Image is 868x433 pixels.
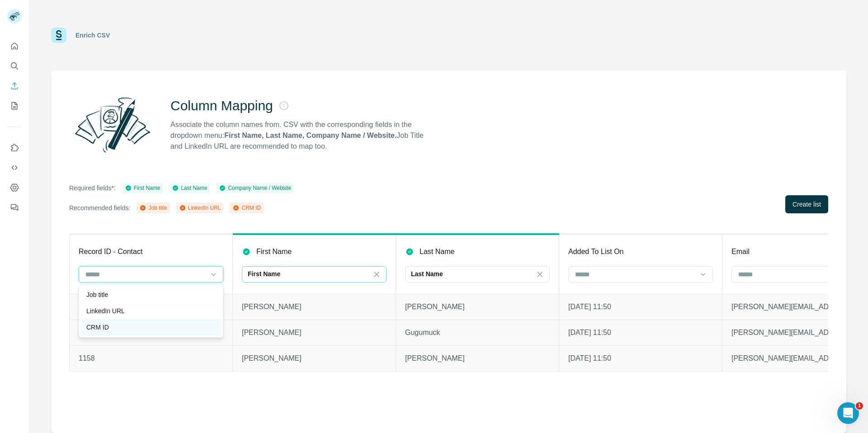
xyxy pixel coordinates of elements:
p: Added To List On [568,246,623,257]
p: [PERSON_NAME] [242,301,387,312]
div: First Name [125,184,160,192]
p: [PERSON_NAME] [242,353,387,364]
button: Home [142,4,159,21]
iframe: Intercom live chat [837,402,859,424]
button: Contact Support [48,284,113,302]
button: Use Surfe API [7,160,22,176]
p: LinkedIn URL [86,306,125,315]
p: CRM ID [86,323,109,332]
h2: Column Mapping [170,98,273,114]
img: Surfe Logo [51,28,66,43]
div: LinkedIn URL [179,204,221,212]
button: Search [7,58,22,74]
button: Create list [785,195,828,213]
div: Enrich CSV [75,31,110,40]
div: Last Name [172,184,207,192]
p: [PERSON_NAME] [242,327,387,338]
span: 1 [856,402,863,409]
p: Last Name [411,269,443,278]
button: Feedback [7,199,22,216]
button: Talk to Sales [116,284,169,302]
img: Profile image for FinAI [26,5,40,19]
p: [PERSON_NAME] [405,301,550,312]
button: Enrich CSV [7,78,22,94]
p: First Name [256,246,292,257]
p: [DATE] 11:50 [568,301,713,312]
img: Surfe Illustration - Column Mapping [69,92,156,157]
button: My lists [7,98,22,114]
p: Record ID - Contact [79,246,142,257]
p: First Name [248,269,280,278]
p: Required fields*: [69,184,116,193]
p: Email [731,246,750,257]
p: Gugumuck [405,327,550,338]
button: Use Surfe on LinkedIn [7,140,22,156]
div: Hello ☀️ ​ Need help with Sales or Support? We've got you covered! [14,41,141,76]
div: FinAI • 20m ago [14,83,59,89]
p: [DATE] 11:50 [568,353,713,364]
button: Quick start [7,38,22,54]
p: [PERSON_NAME] [405,353,550,364]
button: Dashboard [7,179,22,196]
div: Job title [139,204,167,212]
div: Close [159,4,175,20]
p: Last Name [420,246,454,257]
p: 1158 [79,353,223,364]
p: Associate the column names from. CSV with the corresponding fields in the dropdown menu: Job Titl... [170,119,432,152]
img: Avatar [7,9,22,24]
strong: First Name, Last Name, Company Name / Website. [224,132,396,139]
p: Job title [86,290,108,299]
div: Hello ☀️​Need help with Sales or Support? We've got you covered!FinAI • 20m ago [7,35,148,81]
div: CRM ID [232,204,261,212]
span: Create list [793,200,821,209]
div: Company Name / Website [219,184,291,192]
p: Recommended fields: [69,203,130,212]
div: FinAI says… [7,35,174,101]
p: [DATE] 11:50 [568,327,713,338]
h1: FinAI [44,5,62,11]
p: The team can also help [44,11,113,20]
button: go back [6,4,23,21]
